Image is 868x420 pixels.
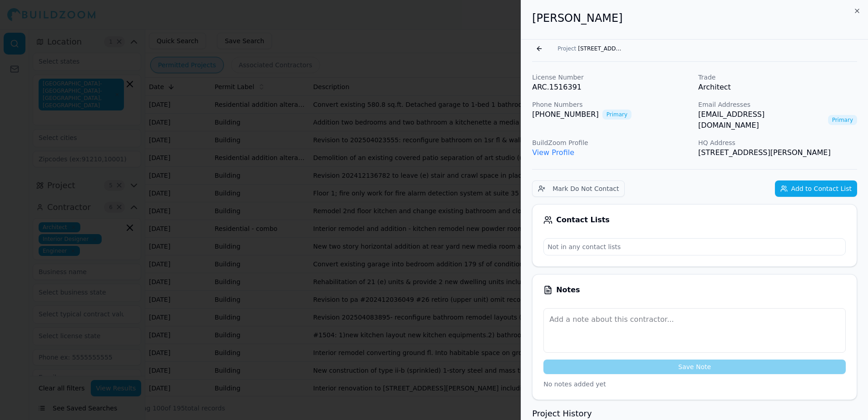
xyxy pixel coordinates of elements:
button: Add to Contact List [775,180,857,197]
p: [STREET_ADDRESS][PERSON_NAME] [698,147,857,158]
button: Project[STREET_ADDRESS] [552,42,629,55]
div: Notes [543,285,846,295]
span: [STREET_ADDRESS] [578,45,623,52]
p: Trade [698,73,857,82]
p: No notes added yet [543,380,846,389]
p: Email Addresses [698,100,857,109]
h2: [PERSON_NAME] [532,11,857,25]
span: Primary [828,115,857,125]
span: Primary [602,110,631,120]
p: ARC.1516391 [532,82,691,93]
a: [PHONE_NUMBER] [532,109,599,120]
button: Mark Do Not Contact [532,180,625,197]
p: Not in any contact lists [544,239,845,255]
a: View Profile [532,148,574,157]
p: License Number [532,73,691,82]
a: [EMAIL_ADDRESS][DOMAIN_NAME] [698,109,824,131]
p: BuildZoom Profile [532,138,691,147]
span: Project [557,45,576,52]
p: Phone Numbers [532,100,691,109]
p: Architect [698,82,857,93]
h3: Project History [532,407,857,420]
p: HQ Address [698,138,857,147]
div: Contact Lists [543,215,846,225]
